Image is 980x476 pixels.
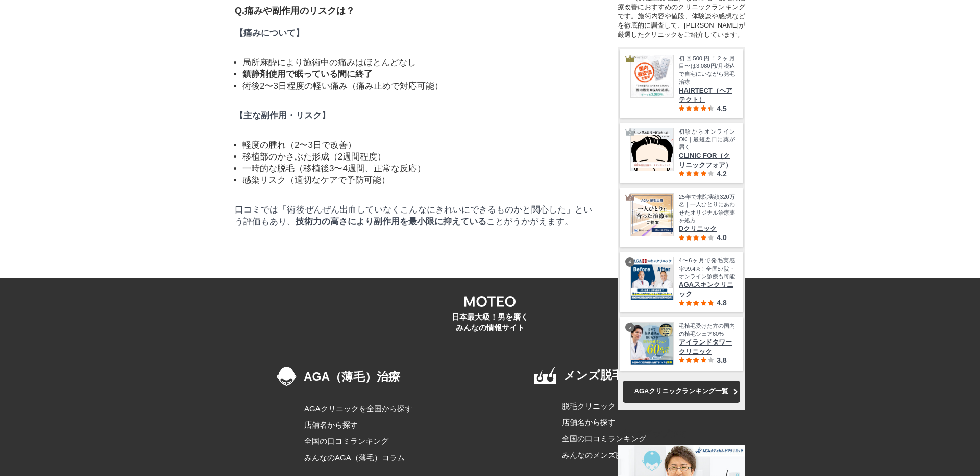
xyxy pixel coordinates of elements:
[618,428,745,440] h3: ピックアップ[PR]
[679,193,735,225] span: 25年で来院実績320万名｜一人ひとりにあわせたオリジナル治療薬を処方
[242,163,592,174] li: 一時的な脱毛（移植後3〜4週間、正常な反応）
[630,193,735,242] a: Dクリニック 25年で来院実績320万名｜一人ひとりにあわせたオリジナル治療薬を処方 Dクリニック 4.0
[717,233,726,242] span: 4.0
[679,86,735,104] span: HAIRTECT（ヘアテクト）
[679,55,735,86] span: 初回500円！2ヶ月目〜は3,080円/月税込で自宅にいながら発毛治療
[562,416,703,429] a: 店舗名から探す
[277,367,446,386] a: AGA（薄毛）治療
[631,194,673,236] img: Dクリニック
[630,322,735,365] a: アイランドタワークリニック 毛植毛受けた方の国内の植毛シェア60% アイランドタワークリニック 3.8
[679,280,735,299] span: AGAスキンクリニック
[277,367,297,386] img: icon-footertit01.png
[534,367,556,384] img: icon-footertit02.png
[235,204,592,227] p: 口コミでは「術後ぜんぜん出血していなくこんなにきれいにできるものかと関心した」という評価もあり、 ことがうかがえます。
[717,356,726,364] span: 3.8
[235,111,330,120] strong: 【主な副作用・リスク】
[630,128,735,178] a: クリニックフォア 初診からオンラインOK｜最短翌日に薬が届く CLINIC FOR（クリニックフォア） 4.2
[304,452,446,464] a: みんなのAGA（薄毛）コラム
[296,217,486,226] strong: 技術力の高さにより副作用を最小限に抑えている
[242,174,592,186] li: 感染リスク（適切なケアで予防可能）
[623,381,740,402] a: AGAクリニックランキング一覧
[630,257,735,307] a: AGAスキンクリニック 4〜6ヶ月で発毛実感率99.4%！全国57院・オンライン診療も可能 AGAスキンクリニック 4.8
[679,257,735,280] span: 4〜6ヶ月で発毛実感率99.4%！全国57院・オンライン診療も可能
[235,28,304,38] strong: 【痛みについて】
[304,403,446,415] a: AGAクリニックを全国から探す
[631,323,673,365] img: アイランドタワークリニック
[679,128,735,151] span: 初診からオンラインOK｜最短翌日に薬が届く
[631,257,673,300] img: AGAスキンクリニック
[304,419,446,431] a: 店舗名から探す
[562,433,703,445] a: 全国の口コミランキング
[235,6,355,16] span: Q.痛みや副作用のリスクは？
[304,435,446,447] a: 全国の口コミランキング
[717,299,726,307] span: 4.8
[717,104,726,113] span: 4.5
[679,338,735,356] span: アイランドタワークリニック
[464,295,516,308] img: MOTEO
[534,367,703,384] a: メンズ脱毛
[679,151,735,170] span: CLINIC FOR（クリニックフォア）
[679,322,735,338] span: 毛植毛受けた方の国内の植毛シェア60%
[630,55,735,113] a: HAIRTECT 国内最安値を追求。ずーっと3,080円。 初回500円！2ヶ月目〜は3,080円/月税込で自宅にいながら発毛治療 HAIRTECT（ヘアテクト） 4.5
[562,449,703,461] a: みんなのメンズ脱毛コラム
[242,151,592,163] li: 移植部のかさぶた形成（2週間程度）
[631,128,673,171] img: クリニックフォア
[242,57,592,68] li: 局所麻酔により施術中の痛みはほとんどなし
[631,55,673,97] img: HAIRTECT 国内最安値を追求。ずーっと3,080円。
[242,80,592,92] li: 術後2〜3日程度の軽い痛み（痛み止めで対応可能）
[242,139,592,151] li: 軽度の腫れ（2〜3日で改善）
[242,69,373,79] strong: 鎮静剤使用で眠っている間に終了
[679,224,735,233] span: Dクリニック
[562,400,703,412] a: 脱毛クリニック・サロンを全国から探す
[717,170,726,178] span: 4.2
